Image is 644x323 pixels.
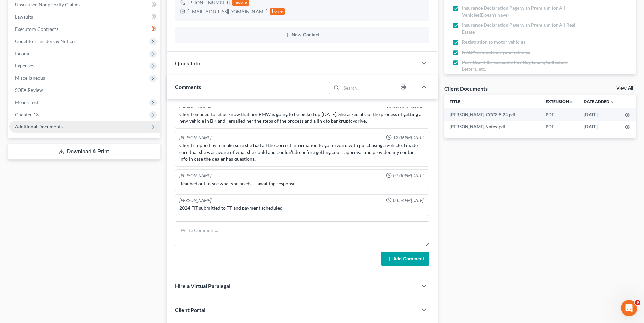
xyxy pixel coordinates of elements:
[444,85,488,92] div: Client Documents
[179,142,425,162] div: Client stopped by to make sure she had all the correct information to go forward with purchasing ...
[393,173,424,179] span: 01:00PM[DATE]
[462,5,582,18] span: Insurance Declaration Page with Premium for All Vehicles(Doesn't have)
[578,108,620,121] td: [DATE]
[8,144,160,160] a: Download & Print
[15,87,43,93] span: SOFA Review
[270,8,285,15] div: home
[15,112,39,117] span: Chapter 13
[460,100,464,104] i: unfold_more
[578,121,620,133] td: [DATE]
[462,59,582,73] span: Past-Due Bills, Lawsuits, Pay Day Loans, Collection Letters, etc.
[15,124,63,129] span: Additional Documents
[381,252,429,266] button: Add Comment
[15,26,58,32] span: Executory Contracts
[584,99,614,104] a: Date Added expand_more
[188,8,267,15] div: [EMAIL_ADDRESS][DOMAIN_NAME]
[444,121,540,133] td: [PERSON_NAME] Notes-pdf
[175,84,201,90] span: Comments
[15,2,80,7] span: Unsecured Nonpriority Claims
[462,22,582,35] span: Insurance Declaration Page with Premium for All Real Estate
[9,84,160,96] a: SOFA Review
[450,99,464,104] a: Titleunfold_more
[546,99,573,104] a: Extensionunfold_more
[393,197,424,204] span: 04:54PM[DATE]
[180,32,424,38] button: New Contact
[179,180,425,187] div: Reached out to see what she needs — awaiting response.
[444,108,540,121] td: [PERSON_NAME]-CCC8.8.24.pdf
[635,300,640,305] span: 6
[341,82,395,94] input: Search...
[462,49,530,56] span: NADA estimate on your vehicles
[15,14,33,20] span: Lawsuits
[175,307,205,313] span: Client Portal
[15,63,34,68] span: Expenses
[179,135,212,141] div: [PERSON_NAME]
[179,111,425,124] div: Client emailed to let us know that her BMW is going to be picked up [DATE]. She asked about the p...
[179,205,425,211] div: 2024 FIT submitted to TT and payment scheduled
[621,300,637,316] iframe: Intercom live chat
[15,51,30,56] span: Income
[462,39,525,45] span: Registration to motor vehicles
[175,60,200,66] span: Quick Info
[175,283,230,289] span: Hire a Virtual Paralegal
[15,75,45,81] span: Miscellaneous
[393,135,424,141] span: 12:06PM[DATE]
[9,23,160,35] a: Executory Contracts
[610,100,614,104] i: expand_more
[569,100,573,104] i: unfold_more
[540,121,578,133] td: PDF
[15,99,38,105] span: Means Test
[9,11,160,23] a: Lawsuits
[179,197,212,204] div: [PERSON_NAME]
[179,173,212,179] div: [PERSON_NAME]
[540,108,578,121] td: PDF
[15,38,76,44] span: Codebtors Insiders & Notices
[616,86,633,91] a: View All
